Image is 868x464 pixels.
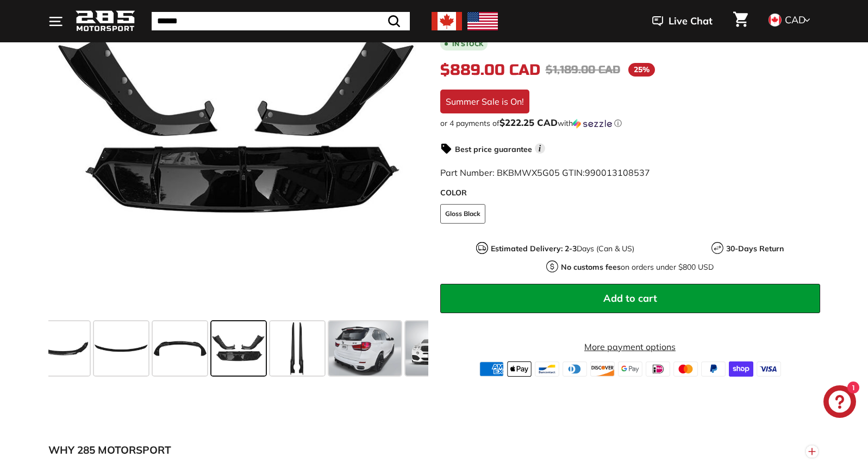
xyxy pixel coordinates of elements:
[573,119,612,129] img: Sezzle
[507,361,532,377] img: apple_pay
[618,361,642,377] img: google_pay
[726,244,784,253] strong: 30-Days Return
[785,14,805,26] span: CAD
[673,361,698,377] img: master
[440,118,820,129] div: or 4 payments of$222.25 CADwithSezzle Click to learn more about Sezzle
[440,118,820,129] div: or 4 payments of with
[491,244,577,253] strong: Estimated Delivery: 2-3
[563,361,587,377] img: diners_club
[727,3,754,40] a: Cart
[499,117,558,128] span: $222.25 CAD
[646,361,670,377] img: ideal
[455,144,532,154] strong: Best price guarantee
[491,243,634,255] p: Days (Can & US)
[603,292,657,304] span: Add to cart
[820,385,859,421] inbox-online-store-chat: Shopify online store chat
[535,361,559,377] img: bancontact
[628,63,655,77] span: 25%
[76,9,135,34] img: Logo_285_Motorsport_areodynamics_components
[440,284,820,313] button: Add to cart
[729,361,753,377] img: shopify_pay
[757,361,781,377] img: visa
[669,14,713,28] span: Live Chat
[440,187,820,199] label: COLOR
[590,361,615,377] img: discover
[440,90,529,113] div: Summer Sale is On!
[479,361,504,377] img: american_express
[152,12,410,30] input: Search
[440,61,540,79] span: $889.00 CAD
[638,8,727,35] button: Live Chat
[561,262,621,272] strong: No customs fees
[440,167,650,178] span: Part Number: BKBMWX5G05 GTIN:
[585,167,650,178] span: 990013108537
[701,361,726,377] img: paypal
[535,143,545,154] span: i
[440,340,820,353] a: More payment options
[561,262,714,273] p: on orders under $800 USD
[452,41,483,47] b: In stock
[546,63,620,77] span: $1,189.00 CAD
